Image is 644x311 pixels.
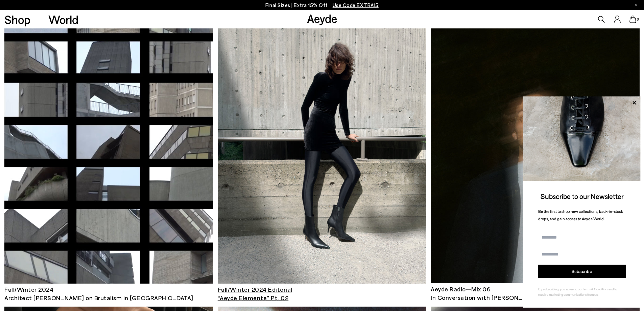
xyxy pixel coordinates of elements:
[538,265,626,278] button: Subscribe
[541,192,624,200] span: Subscribe to our Newsletter
[333,2,379,8] span: Navigate to /collections/ss25-final-sizes
[629,16,636,23] a: 0
[48,14,78,25] a: World
[218,286,292,302] span: Fall/Winter 2024 Editorial “Aeyde Elemente” Pt. 02
[431,4,639,283] img: David_August__by_Alia_Malin_edited_900x.jpg
[307,11,337,25] a: Aeyde
[218,4,426,302] a: Fall/Winter 2024 Editorial“Aeyde Elemente” Pt. 02
[431,4,639,302] a: Aeyde Radio—Mix 06In Conversation with [PERSON_NAME]
[265,1,379,9] p: Final Sizes | Extra 15% Off
[4,286,193,302] span: Fall/Winter 2024 Architect [PERSON_NAME] on Brutalism in [GEOGRAPHIC_DATA]
[582,287,609,291] a: Terms & Conditions
[4,14,30,25] a: Shop
[636,18,640,21] span: 0
[4,4,213,283] img: BRUTALISM_IG_EDIT_V6_2_900x.jpg
[538,287,582,291] span: By subscribing, you agree to our
[4,4,213,302] a: Fall/Winter 2024Architect [PERSON_NAME] on Brutalism in [GEOGRAPHIC_DATA]
[431,285,542,301] span: Aeyde Radio—Mix 06 In Conversation with [PERSON_NAME]
[218,4,426,284] img: Aeyde_FW24_Hexi_magazine_LANDING_752083d7-14e0-4c2a-8abd-34179b3b04a0_900x.jpg
[538,209,623,221] span: Be the first to shop new collections, back-in-stock drops, and gain access to Aeyde World.
[523,96,641,181] img: ca3f721fb6ff708a270709c41d776025.jpg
